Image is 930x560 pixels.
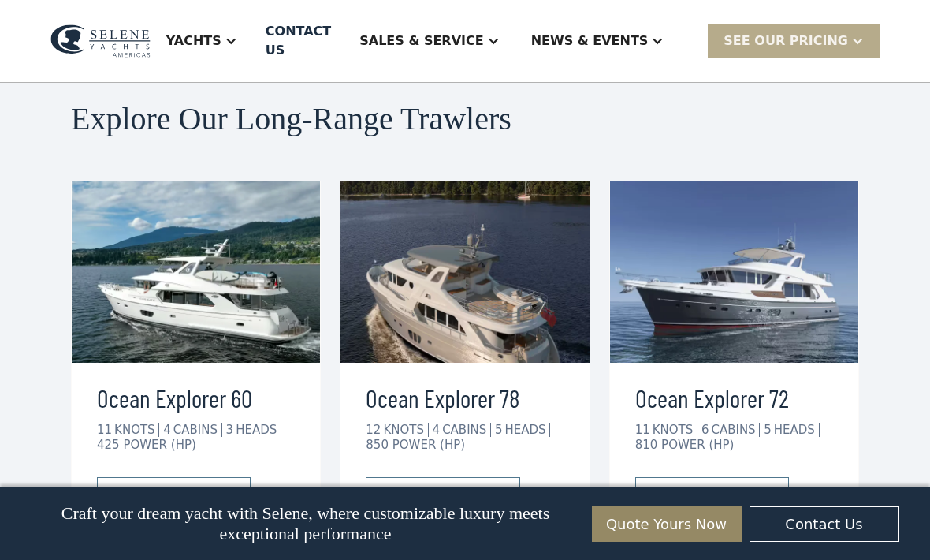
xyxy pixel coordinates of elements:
[635,477,789,510] a: view details
[750,506,899,542] a: Contact Us
[151,9,253,73] div: Yachts
[359,32,483,50] div: Sales & Service
[531,32,649,50] div: News & EVENTS
[433,423,441,437] div: 4
[442,423,491,437] div: CABINS
[117,484,205,503] div: view details
[392,438,465,452] div: POWER (HP)
[764,423,772,437] div: 5
[661,438,734,452] div: POWER (HP)
[655,484,743,503] div: view details
[173,423,222,437] div: CABINS
[97,379,295,416] h3: Ocean Explorer 60
[635,438,658,452] div: 810
[97,477,251,510] a: view details
[266,22,331,60] div: Contact US
[653,423,697,437] div: KNOTS
[366,423,381,437] div: 12
[166,32,221,50] div: Yachts
[50,24,151,57] img: logo
[701,423,709,437] div: 6
[97,423,112,437] div: 11
[71,102,859,136] h2: Explore Our Long-Range Trawlers
[592,506,742,542] a: Quote Yours Now
[383,423,428,437] div: KNOTS
[495,423,503,437] div: 5
[226,423,234,437] div: 3
[366,438,389,452] div: 850
[385,484,474,503] div: view details
[97,438,120,452] div: 425
[635,423,650,437] div: 11
[635,379,833,416] h3: Ocean Explorer 72
[711,423,760,437] div: CABINS
[123,438,195,452] div: POWER (HP)
[515,9,680,73] div: News & EVENTS
[236,423,281,437] div: HEADS
[344,9,515,73] div: Sales & Service
[724,32,848,50] div: SEE Our Pricing
[32,503,580,544] p: Craft your dream yacht with Selene, where customizable luxury meets exceptional performance
[366,477,519,510] a: view details
[708,24,880,58] div: SEE Our Pricing
[366,379,564,416] h3: Ocean Explorer 78
[114,423,159,437] div: KNOTS
[774,423,820,437] div: HEADS
[504,423,550,437] div: HEADS
[163,423,171,437] div: 4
